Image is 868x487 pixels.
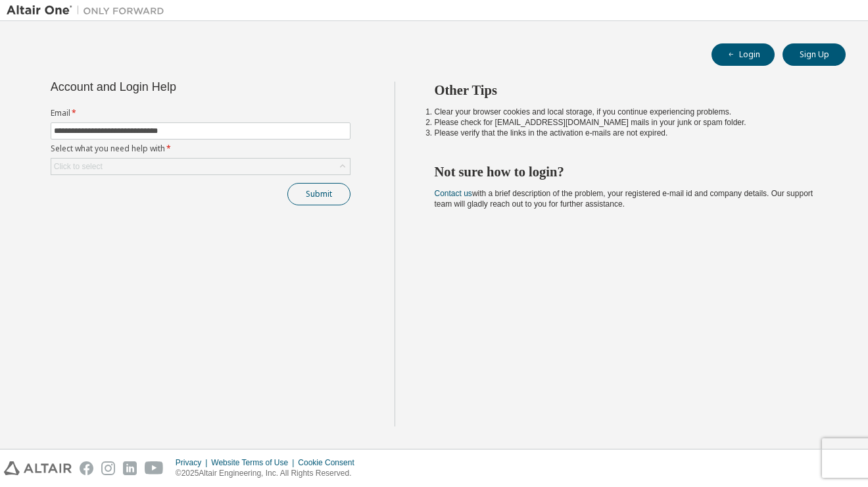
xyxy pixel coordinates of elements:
[435,163,823,180] h2: Not sure how to login?
[176,468,362,479] p: © 2025 Altair Engineering, Inc. All Rights Reserved.
[145,461,164,475] img: youtube.svg
[435,107,823,117] li: Clear your browser cookies and local storage, if you continue experiencing problems.
[54,161,103,172] div: Click to select
[80,461,93,475] img: facebook.svg
[51,159,350,174] div: Click to select
[176,457,211,468] div: Privacy
[101,461,115,475] img: instagram.svg
[435,82,823,99] h2: Other Tips
[211,457,298,468] div: Website Terms of Use
[7,4,171,17] img: Altair One
[287,183,350,205] button: Submit
[783,43,846,66] button: Sign Up
[51,82,291,92] div: Account and Login Help
[51,143,350,154] label: Select what you need help with
[435,189,472,198] a: Contact us
[298,457,362,468] div: Cookie Consent
[435,117,823,128] li: Please check for [EMAIL_ADDRESS][DOMAIN_NAME] mails in your junk or spam folder.
[435,128,823,138] li: Please verify that the links in the activation e-mails are not expired.
[711,43,775,66] button: Login
[4,461,72,475] img: altair_logo.svg
[123,461,137,475] img: linkedin.svg
[435,189,813,209] span: with a brief description of the problem, your registered e-mail id and company details. Our suppo...
[51,108,350,118] label: Email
